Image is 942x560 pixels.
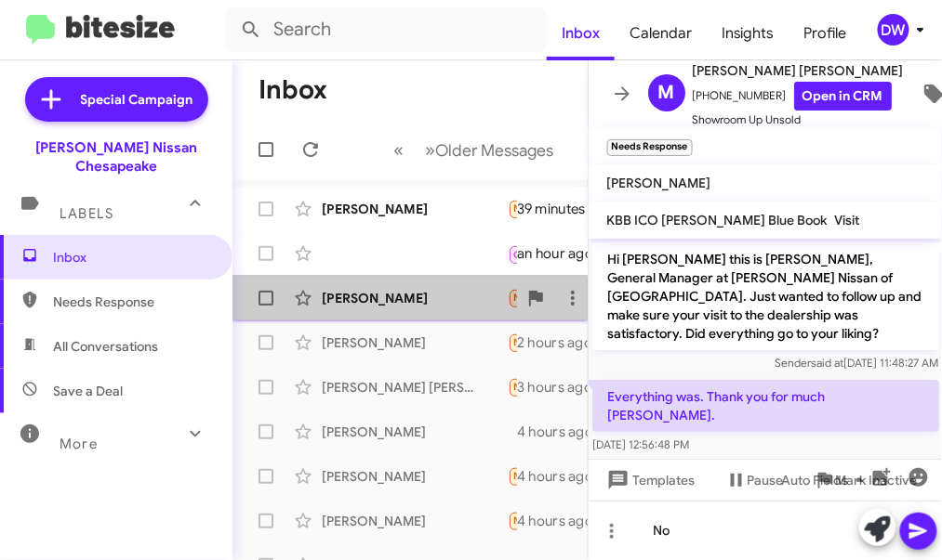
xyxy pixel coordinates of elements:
[517,423,608,441] div: 4 hours ago
[693,59,904,82] span: [PERSON_NAME] [PERSON_NAME]
[508,332,517,353] div: My experience was very good. Will do.
[514,470,593,482] span: Needs Response
[322,378,508,397] div: [PERSON_NAME] [PERSON_NAME]
[225,7,547,52] input: Search
[322,512,508,530] div: [PERSON_NAME]
[707,7,789,60] a: Insights
[592,437,689,451] span: [DATE] 12:56:48 PM
[710,463,799,497] button: Pause
[25,77,208,122] a: Special Campaign
[878,14,909,46] div: DW
[782,463,871,497] span: Auto Fields
[517,467,608,486] div: 4 hours ago
[508,376,517,397] div: Everything was. Thank you for much [PERSON_NAME].
[383,131,416,169] button: Previous
[514,292,593,304] span: Needs Response
[322,467,508,486] div: [PERSON_NAME]
[658,78,675,108] span: M
[259,75,327,105] h1: Inbox
[835,212,860,228] span: Visit
[789,7,862,60] a: Profile
[426,138,436,162] span: »
[862,14,922,46] button: DW
[53,293,211,311] span: Needs Response
[508,510,517,531] div: Hello [PERSON_NAME], thank you for reaching out to me. I do have the outlander..... unfortunately...
[604,463,696,497] span: Templates
[384,131,565,169] nav: Page navigation example
[322,289,508,307] div: [PERSON_NAME]
[693,82,904,111] span: [PHONE_NUMBER]
[508,198,517,219] div: No I didn't get a call back couldn't get back no one hit me up call was putting down a 1000 for m...
[547,7,615,60] a: Inbox
[517,333,607,352] div: 2 hours ago
[60,436,98,452] span: More
[394,138,405,162] span: «
[589,463,710,497] button: Templates
[514,249,563,261] span: Call Them
[508,287,517,308] div: Who is this
[592,380,939,432] p: Everything was. Thank you for much [PERSON_NAME].
[81,90,193,109] span: Special Campaign
[517,200,629,218] div: 39 minutes ago
[767,463,886,497] button: Auto Fields
[615,7,707,60] a: Calendar
[607,175,711,191] span: [PERSON_NAME]
[322,333,508,352] div: [PERSON_NAME]
[607,212,828,228] span: KBB ICO [PERSON_NAME] Blue Book
[53,337,158,356] span: All Conversations
[794,82,892,111] a: Open in CRM
[517,378,607,397] div: 3 hours ago
[517,244,608,263] div: an hour ago
[508,241,517,265] div: Inbound Call
[436,140,554,161] span: Older Messages
[322,423,508,441] div: [PERSON_NAME]
[693,111,904,129] span: Showroom Up Unsold
[775,356,938,370] span: Sender [DATE] 11:48:27 AM
[508,465,517,487] div: Yes every thing was a 10. Thank you.
[60,205,113,222] span: Labels
[508,423,517,441] div: No problem at all thank you for the feedback
[53,248,211,267] span: Inbox
[514,381,593,393] span: Needs Response
[415,131,565,169] button: Next
[514,514,593,527] span: Needs Response
[322,200,508,218] div: [PERSON_NAME]
[811,356,843,370] span: said at
[517,512,608,530] div: 4 hours ago
[53,382,123,400] span: Save a Deal
[514,202,593,215] span: Needs Response
[607,139,693,156] small: Needs Response
[592,242,939,350] p: Hi [PERSON_NAME] this is [PERSON_NAME], General Manager at [PERSON_NAME] Nissan of [GEOGRAPHIC_DA...
[514,336,593,348] span: Needs Response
